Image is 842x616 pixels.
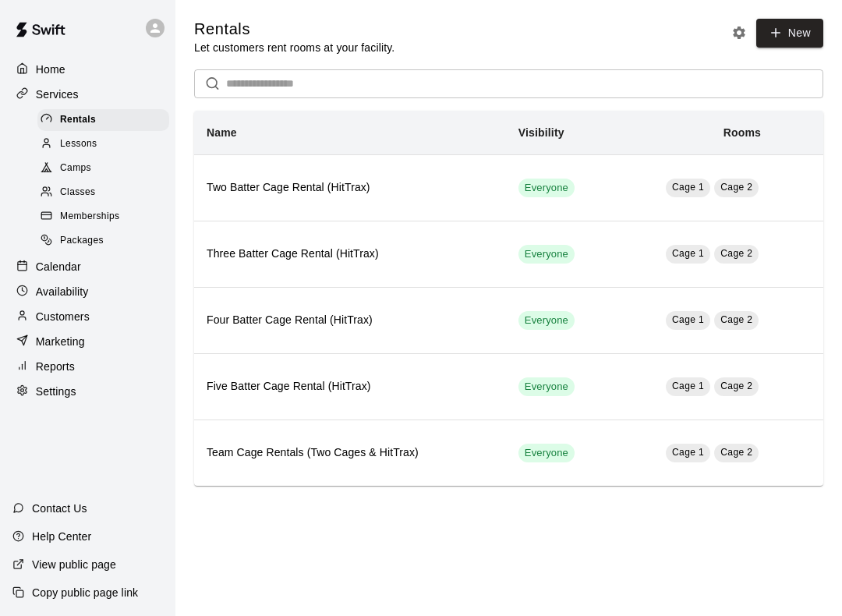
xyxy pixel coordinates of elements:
[518,380,575,395] span: Everyone
[36,259,81,274] p: Calendar
[60,112,96,128] span: Rentals
[518,181,575,196] span: Everyone
[720,381,752,391] span: Cage 2
[518,247,575,262] span: Everyone
[37,132,175,156] a: Lessons
[12,305,163,328] a: Customers
[12,380,163,403] a: Settings
[37,109,169,131] div: Rentals
[36,87,79,102] p: Services
[60,185,95,200] span: Classes
[207,378,494,395] h6: Five Batter Cage Rental (HitTrax)
[518,444,575,462] div: This service is visible to all of your customers
[36,309,90,324] p: Customers
[518,313,575,328] span: Everyone
[207,179,494,196] h6: Two Batter Cage Rental (HitTrax)
[720,182,752,193] span: Cage 2
[36,334,85,349] p: Marketing
[37,230,169,252] div: Packages
[194,40,394,55] p: Let customers rent rooms at your facility.
[12,330,163,353] a: Marketing
[194,111,823,486] table: simple table
[518,126,564,139] b: Visibility
[672,381,704,391] span: Cage 1
[720,314,752,325] span: Cage 2
[207,444,494,462] h6: Team Cage Rentals (Two Cages & HitTrax)
[36,284,89,299] p: Availability
[36,384,76,399] p: Settings
[60,161,91,176] span: Camps
[37,205,175,229] a: Memberships
[12,58,163,81] a: Home
[723,126,761,139] b: Rooms
[12,355,163,378] a: Reports
[37,181,175,205] a: Classes
[720,447,752,458] span: Cage 2
[756,19,823,48] a: New
[37,108,175,132] a: Rentals
[37,206,169,228] div: Memberships
[207,312,494,329] h6: Four Batter Cage Rental (HitTrax)
[720,248,752,259] span: Cage 2
[12,280,163,303] a: Availability
[518,179,575,197] div: This service is visible to all of your customers
[32,501,87,516] p: Contact Us
[672,447,704,458] span: Cage 1
[194,19,394,40] h5: Rentals
[518,311,575,330] div: This service is visible to all of your customers
[518,446,575,461] span: Everyone
[36,62,65,77] p: Home
[32,557,116,572] p: View public page
[727,21,751,44] button: Rental settings
[37,157,175,181] a: Camps
[37,133,169,155] div: Lessons
[32,529,91,544] p: Help Center
[672,248,704,259] span: Cage 1
[207,126,237,139] b: Name
[12,255,163,278] a: Calendar
[12,83,163,106] a: Services
[518,377,575,396] div: This service is visible to all of your customers
[207,246,494,263] h6: Three Batter Cage Rental (HitTrax)
[37,182,169,204] div: Classes
[32,585,138,600] p: Copy public page link
[672,314,704,325] span: Cage 1
[60,233,104,249] span: Packages
[60,136,97,152] span: Lessons
[36,359,75,374] p: Reports
[37,229,175,253] a: Packages
[672,182,704,193] span: Cage 1
[60,209,119,225] span: Memberships
[37,158,169,179] div: Camps
[518,245,575,264] div: This service is visible to all of your customers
